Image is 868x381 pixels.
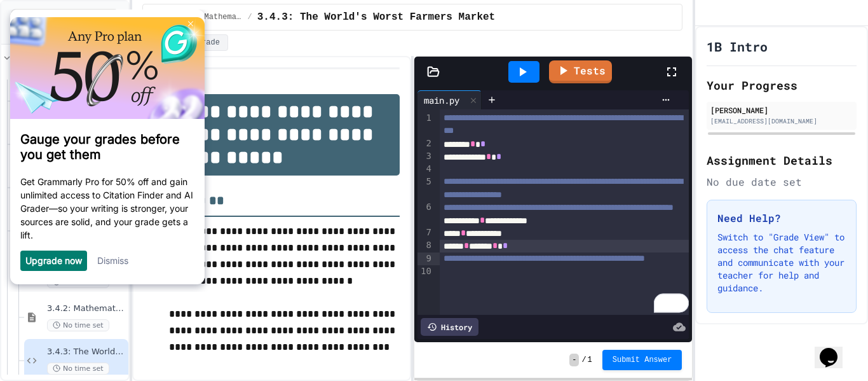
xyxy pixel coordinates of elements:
span: 3.4.2: Mathematical Operators - Review [47,303,126,314]
span: 3.4.3: The World's Worst Farmers Market [257,10,495,25]
img: close_x_white.png [185,11,190,17]
p: Switch to "Grade View" to access the chat feature and communicate with your teacher for help and ... [717,231,846,294]
span: No time set [47,319,109,331]
div: 9 [417,253,433,265]
div: 7 [417,226,433,239]
div: 6 [417,201,433,226]
span: 1 [588,355,592,365]
h3: Gauge your grades before you get them [17,122,191,153]
h3: Need Help? [717,211,846,226]
span: 3.4.3: The World's Worst Farmers Market [47,347,126,357]
iframe: chat widget [815,330,855,368]
span: / [248,12,252,22]
div: 10 [417,265,433,291]
div: 5 [417,176,433,201]
span: / [581,355,586,365]
p: Get Grammarly Pro for 50% off and gain unlimited access to Citation Finder and AI Grader—so your ... [17,165,191,232]
h1: 1B Intro [707,38,768,55]
a: Tests [549,60,612,83]
span: Submit Answer [613,355,672,365]
a: Dismiss [94,246,125,256]
div: main.py [417,90,482,109]
span: 3.4: Mathematical Operators [182,12,243,22]
div: To enrich screen reader interactions, please activate Accessibility in Grammarly extension settings [440,109,689,315]
img: b691f0dbac2949fda2ab1b53a00960fb-306x160.png [7,8,201,109]
div: main.py [417,94,466,107]
span: - [569,354,579,366]
div: 1 [417,112,433,137]
div: No due date set [707,174,857,190]
div: 3 [417,150,433,163]
div: 4 [417,163,433,176]
button: Submit Answer [602,350,682,370]
h2: Your Progress [707,76,857,94]
div: [EMAIL_ADDRESS][DOMAIN_NAME] [710,116,853,126]
div: History [421,318,478,336]
button: Back to Teams [11,9,118,36]
a: Upgrade now [22,246,79,256]
h2: Assignment Details [707,151,857,169]
div: [PERSON_NAME] [710,104,853,116]
span: No time set [47,363,109,375]
div: 8 [417,239,433,252]
div: 2 [417,137,433,150]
